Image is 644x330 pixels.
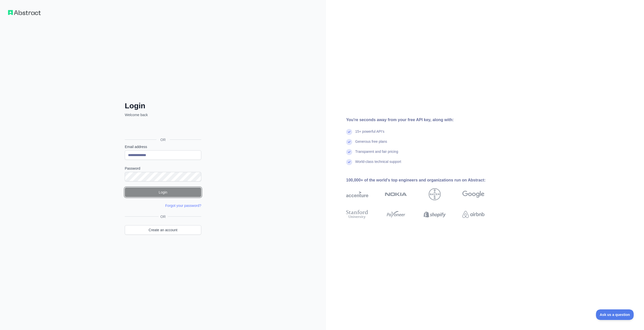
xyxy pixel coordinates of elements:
[165,204,201,208] a: Forgot your password?
[125,225,201,235] a: Create an account
[355,139,387,149] div: Generous free plans
[346,139,352,145] img: check mark
[424,209,446,220] img: shopify
[385,209,407,220] img: payoneer
[346,188,368,200] img: accenture
[462,209,485,220] img: airbnb
[125,187,201,197] button: Login
[125,101,201,110] h2: Login
[462,188,485,200] img: google
[355,159,401,169] div: World-class technical support
[385,188,407,200] img: nokia
[596,309,634,320] iframe: Toggle Customer Support
[346,159,352,165] img: check mark
[355,149,398,159] div: Transparent and fair pricing
[346,149,352,155] img: check mark
[429,188,441,200] img: bayer
[125,112,201,117] p: Welcome back
[8,10,41,15] img: Workflow
[122,123,203,134] iframe: Sign in with Google Button
[346,129,352,135] img: check mark
[355,129,384,139] div: 15+ powerful API's
[158,214,168,219] span: OR
[125,166,201,171] label: Password
[346,177,501,183] div: 100,000+ of the world's top engineers and organizations run on Abstract:
[346,117,501,123] div: You're seconds away from your free API key, along with:
[125,144,201,149] label: Email address
[156,137,170,142] span: OR
[346,209,368,220] img: stanford university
